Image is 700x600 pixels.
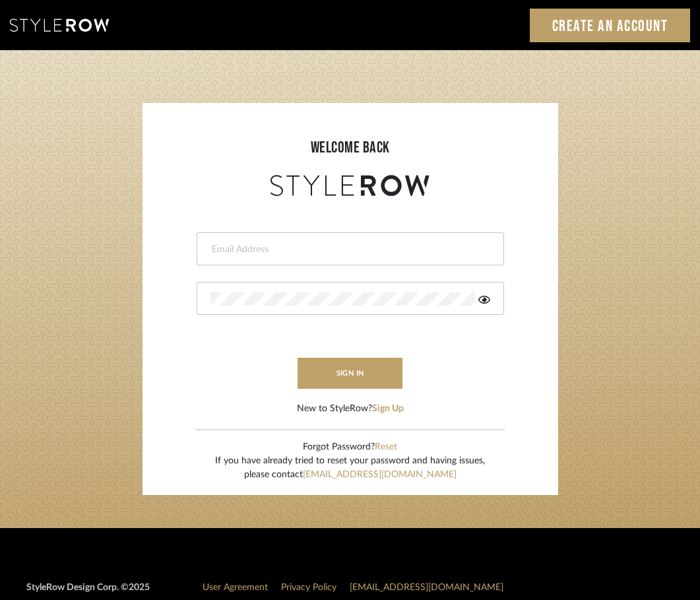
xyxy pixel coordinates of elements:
div: If you have already tried to reset your password and having issues, please contact [215,454,485,482]
a: User Agreement [203,583,268,592]
div: welcome back [156,136,545,160]
button: Sign Up [372,402,404,416]
div: Forgot Password? [215,440,485,454]
a: [EMAIL_ADDRESS][DOMAIN_NAME] [303,470,457,479]
button: sign in [298,358,403,389]
a: Create an Account [530,9,691,42]
button: Reset [375,440,397,454]
a: [EMAIL_ADDRESS][DOMAIN_NAME] [350,583,503,592]
div: New to StyleRow? [297,402,404,416]
input: Email Address [210,243,487,256]
a: Privacy Policy [281,583,336,592]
